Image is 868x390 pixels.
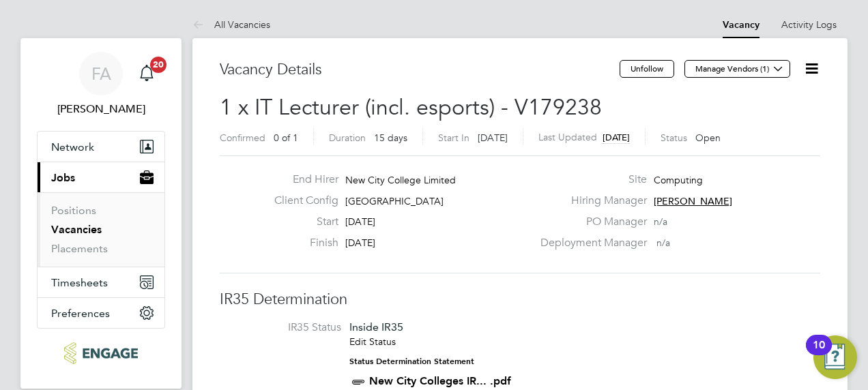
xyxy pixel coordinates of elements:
a: Edit Status [349,335,396,348]
h3: IR35 Determination [220,290,820,310]
span: Preferences [51,307,110,320]
span: FA [91,65,111,82]
label: Start [263,215,338,229]
h3: Vacancy Details [220,60,620,80]
nav: Main navigation [20,38,182,389]
a: All Vacancies [192,18,270,31]
label: Deployment Manager [532,236,647,250]
span: 20 [150,57,167,73]
span: n/a [656,237,670,249]
span: n/a [654,215,667,228]
label: Client Config [263,194,338,208]
a: Positions [51,204,96,217]
div: Jobs [38,192,164,267]
label: Status [661,132,687,144]
span: Network [51,140,94,153]
label: Start In [438,132,469,144]
span: Jobs [51,171,75,184]
span: Computing [654,174,703,186]
button: Preferences [38,298,164,328]
img: ncclondon-logo-retina.png [64,342,137,364]
a: Activity Logs [781,18,837,31]
label: Finish [263,236,338,250]
button: Timesheets [38,267,164,297]
button: Manage Vendors (1) [684,60,790,78]
label: Site [532,172,647,187]
span: Inside IR35 [349,320,403,333]
a: Placements [51,242,108,255]
span: [GEOGRAPHIC_DATA] [345,195,444,207]
label: End Hirer [263,172,338,187]
a: 20 [133,52,160,95]
label: Confirmed [220,132,265,144]
a: Vacancies [51,223,102,236]
span: [DATE] [478,132,508,144]
button: Network [38,132,164,162]
span: [DATE] [345,215,375,228]
span: New City College Limited [345,174,456,186]
span: Fraz Arshad [37,101,165,117]
span: 0 of 1 [274,132,298,144]
label: Last Updated [538,131,597,143]
span: 1 x IT Lecturer (incl. esports) - V179238 [220,94,602,121]
span: Timesheets [51,276,108,289]
span: [DATE] [345,237,375,249]
div: 10 [813,345,825,363]
label: PO Manager [532,215,647,229]
span: [PERSON_NAME] [654,195,732,207]
span: [DATE] [603,132,630,143]
a: New City Colleges IR... .pdf [369,374,511,387]
span: Open [695,132,721,144]
label: IR35 Status [233,320,341,335]
label: Duration [329,132,366,144]
span: 15 days [374,132,407,144]
label: Hiring Manager [532,194,647,208]
button: Open Resource Center, 10 new notifications [813,335,857,379]
strong: Status Determination Statement [349,357,474,366]
button: Jobs [38,162,164,192]
button: Unfollow [620,60,674,78]
a: FA[PERSON_NAME] [37,52,165,117]
a: Go to home page [37,342,165,364]
a: Vacancy [723,19,759,31]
